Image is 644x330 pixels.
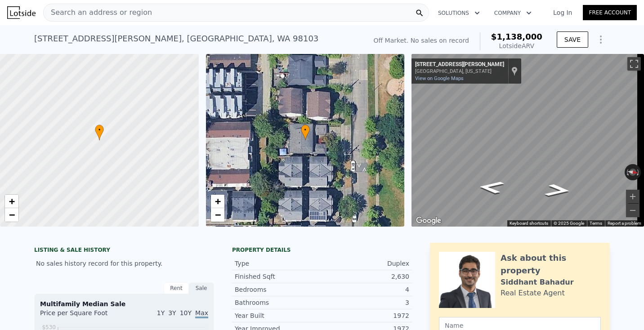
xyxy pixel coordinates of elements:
div: • [301,125,310,140]
span: Search an address or region [44,7,152,18]
img: Google [414,215,443,227]
div: Lotside ARV [491,41,542,50]
button: Keyboard shortcuts [510,220,548,227]
div: Duplex [322,259,409,268]
div: Finished Sqft [235,272,322,281]
div: 1972 [322,311,409,320]
div: [STREET_ADDRESS][PERSON_NAME] , [GEOGRAPHIC_DATA] , WA 98103 [34,32,318,45]
path: Go South, Ashworth Ave N [467,178,515,197]
a: Open this area in Google Maps (opens a new window) [414,215,443,227]
a: Log In [542,8,583,17]
div: No sales history record for this property. [34,255,214,272]
a: Zoom in [211,195,224,208]
button: Toggle fullscreen view [627,57,641,71]
a: Zoom in [5,195,18,208]
button: Rotate clockwise [636,164,641,180]
a: Zoom out [211,208,224,222]
div: Rent [164,282,189,294]
span: Max [195,309,208,318]
img: Lotside [7,6,36,19]
div: 4 [322,285,409,294]
div: Siddhant Bahadur [501,277,574,288]
div: [STREET_ADDRESS][PERSON_NAME] [415,61,504,68]
span: $1,138,000 [491,32,542,41]
button: Rotate counterclockwise [625,164,630,180]
div: Multifamily Median Sale [40,299,208,308]
a: Report a problem [608,221,641,226]
button: Reset the view [624,168,641,177]
a: Terms (opens in new tab) [590,221,602,226]
div: Map [411,54,644,227]
div: Year Built [235,311,322,320]
a: View on Google Maps [415,76,464,81]
div: Off Market. No sales on record [374,36,469,45]
button: Company [487,5,539,21]
span: + [215,196,220,207]
div: Ask about this property [501,252,601,277]
span: © 2025 Google [554,221,584,226]
div: • [95,125,104,140]
div: Sale [189,282,214,294]
span: 1Y [157,309,165,317]
span: + [9,196,15,207]
a: Zoom out [5,208,18,222]
div: Type [235,259,322,268]
button: Zoom in [626,190,640,203]
div: [GEOGRAPHIC_DATA], [US_STATE] [415,68,504,74]
div: Price per Square Foot [40,308,124,323]
button: Solutions [431,5,487,21]
span: 3Y [168,309,176,317]
div: 3 [322,298,409,307]
a: Free Account [583,5,637,20]
a: Show location on map [511,66,518,76]
span: • [95,126,104,134]
button: Show Options [592,31,610,49]
div: 2,630 [322,272,409,281]
div: Bedrooms [235,285,322,294]
div: Bathrooms [235,298,322,307]
path: Go North, Ashworth Ave N [534,181,582,200]
div: Property details [232,246,412,254]
div: Street View [411,54,644,227]
span: • [301,126,310,134]
button: SAVE [557,31,588,48]
span: 10Y [180,309,192,317]
div: Real Estate Agent [501,288,565,299]
div: LISTING & SALE HISTORY [34,246,214,255]
button: Zoom out [626,204,640,217]
span: − [215,209,220,220]
span: − [9,209,15,220]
